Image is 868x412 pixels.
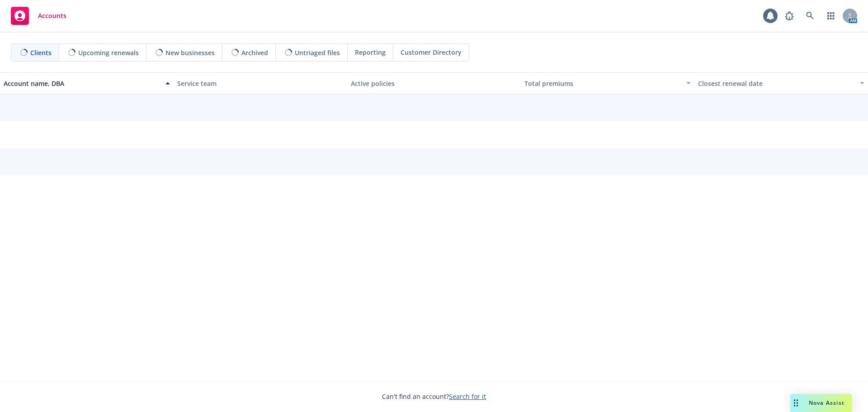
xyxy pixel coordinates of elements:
div: Active policies [351,79,517,88]
button: Service team [174,72,347,94]
a: Search for it [449,392,486,401]
a: Report a Bug [780,7,798,25]
span: Upcoming renewals [78,48,139,57]
div: Closest renewal date [698,79,854,88]
div: Total premiums [524,79,681,88]
span: Can't find an account? [382,392,486,401]
button: Active policies [347,72,521,94]
div: Drag to move [790,394,802,412]
button: Closest renewal date [694,72,868,94]
a: Search [801,7,819,25]
span: Clients [30,48,52,57]
div: Service team [177,79,344,88]
span: Reporting [355,47,386,57]
a: Accounts [7,3,70,28]
div: Account name, DBA [4,79,160,88]
span: Untriaged files [295,48,340,57]
button: Total premiums [521,72,694,94]
span: Nova Assist [809,399,844,407]
span: Customer Directory [401,47,462,57]
span: Archived [241,48,268,57]
span: Accounts [38,12,66,19]
span: New businesses [165,48,215,57]
button: Nova Assist [790,394,852,412]
a: Switch app [822,7,840,25]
